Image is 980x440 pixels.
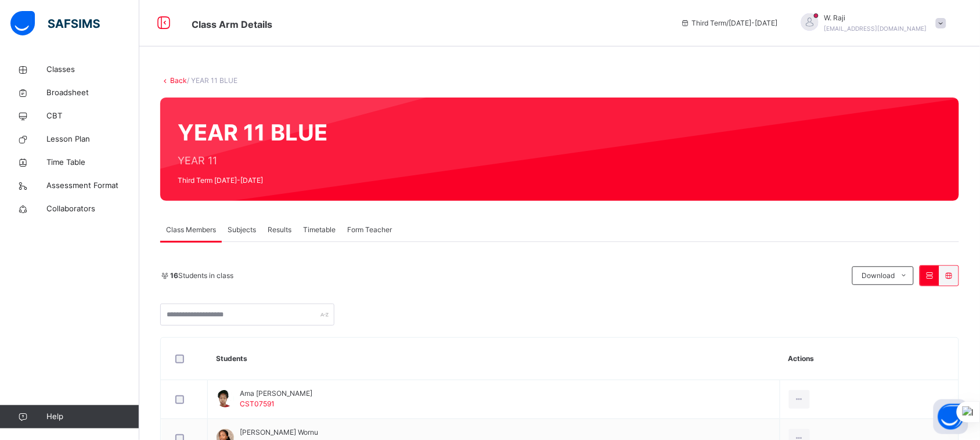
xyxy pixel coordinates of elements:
[862,271,895,281] span: Download
[192,19,272,30] span: Class Arm Details
[303,225,336,235] span: Timetable
[228,225,256,235] span: Subjects
[10,11,100,35] img: safsims
[46,411,139,423] span: Help
[46,180,139,192] span: Assessment Format
[208,338,780,380] th: Students
[170,76,187,85] a: Back
[166,225,216,235] span: Class Members
[46,110,139,122] span: CBT
[187,76,237,85] span: / YEAR 11 BLUE
[240,427,318,438] span: [PERSON_NAME] Wornu
[790,13,952,34] div: W.Raji
[170,271,233,281] span: Students in class
[824,25,927,32] span: [EMAIL_ADDRESS][DOMAIN_NAME]
[46,64,139,75] span: Classes
[46,134,139,145] span: Lesson Plan
[46,87,139,99] span: Broadsheet
[347,225,392,235] span: Form Teacher
[934,399,968,434] button: Open asap
[240,399,275,408] span: CST07591
[824,13,927,23] span: W. Raji
[680,18,778,28] span: session/term information
[170,271,178,280] b: 16
[46,157,139,168] span: Time Table
[268,225,291,235] span: Results
[46,203,139,215] span: Collaborators
[780,338,959,380] th: Actions
[240,388,312,399] span: Ama [PERSON_NAME]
